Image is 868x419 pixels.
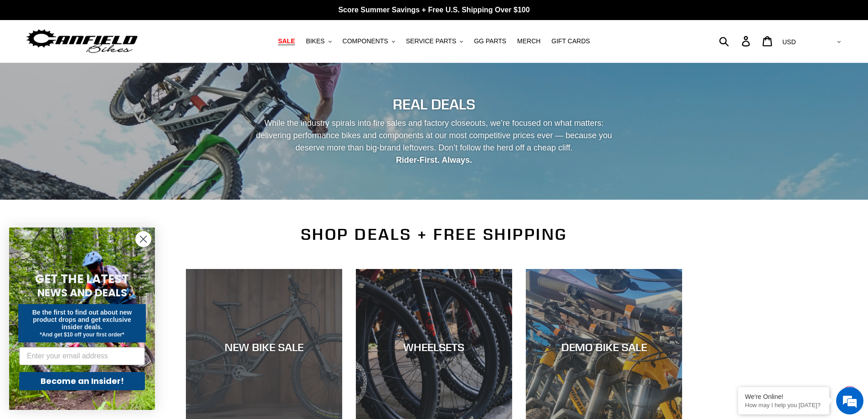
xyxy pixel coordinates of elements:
img: Canfield Bikes [25,27,139,56]
h2: SHOP DEALS + FREE SHIPPING [186,225,683,244]
button: Close dialog [135,231,151,247]
span: SERVICE PARTS [406,37,456,45]
span: *And get $10 off your first order* [40,331,124,338]
a: GG PARTS [469,35,511,47]
p: How may I help you today? [745,402,822,409]
span: GET THE LATEST [35,271,129,287]
div: We're Online! [745,393,822,400]
button: COMPONENTS [338,35,400,47]
button: Become an Insider! [19,372,145,390]
div: NEW BIKE SALE [186,341,342,354]
button: SERVICE PARTS [401,35,467,47]
span: NEWS AND DEALS [37,285,127,300]
div: WHEELSETS [356,341,512,354]
button: BIKES [301,35,336,47]
div: DEMO BIKE SALE [526,341,682,354]
span: BIKES [306,37,324,45]
span: COMPONENTS [343,37,388,45]
a: SALE [273,35,299,47]
p: While the industry spirals into fire sales and factory closeouts, we’re focused on what matters: ... [248,117,621,166]
span: Be the first to find out about new product drops and get exclusive insider deals. [32,309,132,331]
a: MERCH [513,35,545,47]
span: GG PARTS [474,37,506,45]
span: GIFT CARDS [551,37,590,45]
h2: REAL DEALS [186,96,683,113]
input: Search [724,31,747,51]
a: GIFT CARDS [547,35,595,47]
span: MERCH [517,37,540,45]
strong: Rider-First. Always. [396,155,472,165]
span: SALE [278,37,295,45]
input: Enter your email address [19,347,145,365]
